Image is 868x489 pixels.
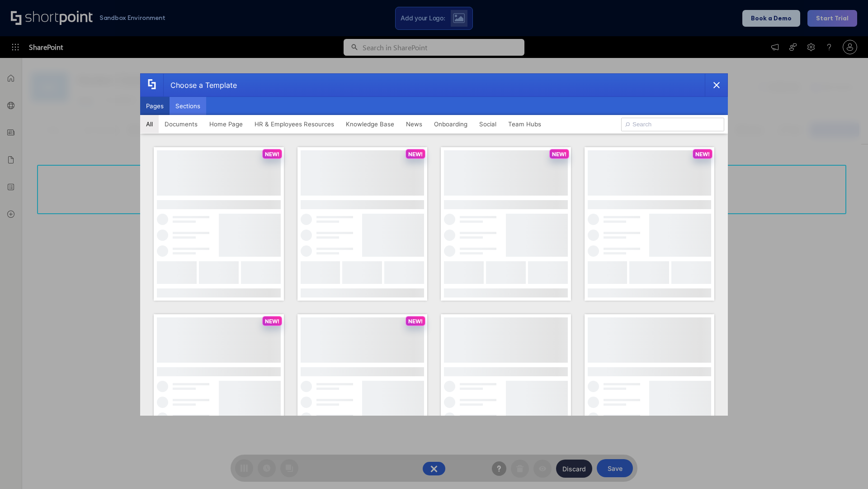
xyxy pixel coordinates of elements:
[265,151,279,158] p: NEW!
[249,115,340,133] button: HR & Employees Resources
[140,73,728,416] div: template selector
[340,115,400,133] button: Knowledge Base
[400,115,428,133] button: News
[552,151,566,158] p: NEW!
[140,115,159,133] button: All
[163,74,237,96] div: Choose a Template
[203,115,249,133] button: Home Page
[502,115,547,133] button: Team Hubs
[428,115,473,133] button: Onboarding
[695,151,710,158] p: NEW!
[621,118,724,131] input: Search
[140,97,170,115] button: Pages
[473,115,502,133] button: Social
[265,318,279,325] p: NEW!
[159,115,203,133] button: Documents
[823,446,868,489] iframe: Chat Widget
[408,318,423,325] p: NEW!
[408,151,423,158] p: NEW!
[170,97,206,115] button: Sections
